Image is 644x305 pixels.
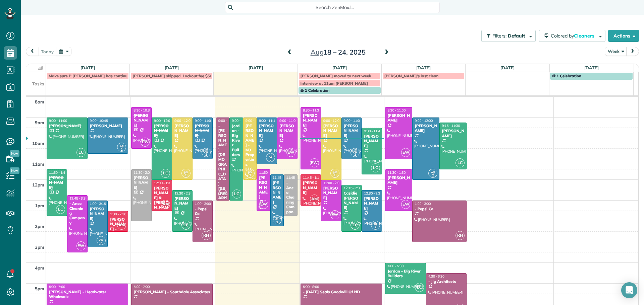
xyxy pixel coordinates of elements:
[231,124,241,157] div: Jordan - Big River Builders
[141,138,150,147] span: EW
[331,172,339,179] small: 2
[154,124,170,138] div: [PERSON_NAME]
[492,33,506,39] span: Filters:
[621,282,637,298] div: Open Intercom Messenger
[202,231,211,240] span: RH
[165,65,179,70] a: [DATE]
[184,170,188,174] span: JW
[49,285,65,289] span: 5:00 - 7:00
[133,175,150,190] div: [PERSON_NAME]
[76,148,86,157] span: LC
[364,196,380,211] div: [PERSON_NAME]
[303,175,321,180] span: 11:45 - 1:15
[259,200,268,209] span: EW
[204,150,208,153] span: AS
[272,180,282,205] div: [PERSON_NAME]
[303,113,319,128] div: [PERSON_NAME]
[455,231,465,240] span: RH
[323,119,341,123] span: 9:00 - 12:00
[500,65,515,70] a: [DATE]
[344,119,362,123] span: 9:00 - 11:00
[133,290,211,294] div: [PERSON_NAME] - Southdale Associates
[69,201,86,225] div: - Anco Cleaning Company
[279,124,296,138] div: [PERSON_NAME]
[551,33,597,39] span: Colored by
[232,119,248,123] span: 9:00 - 1:00
[273,175,291,180] span: 11:45 - 2:15
[117,221,126,230] span: AM
[35,224,44,229] span: 2pm
[323,181,341,185] span: 12:00 - 2:00
[161,169,170,178] span: LC
[332,65,347,70] a: [DATE]
[343,124,360,138] div: [PERSON_NAME]
[154,186,170,215] div: [PERSON_NAME] & [PERSON_NAME]
[161,200,170,209] span: AM
[605,47,627,56] button: Week
[10,150,19,157] span: New
[38,47,57,56] button: today
[303,180,319,195] div: [PERSON_NAME]
[110,212,126,216] span: 1:30 - 2:30
[245,124,255,172] div: [PERSON_NAME] - M3 Properties, LLC
[441,129,465,138] div: [PERSON_NAME]
[428,274,444,279] span: 4:30 - 6:30
[384,73,439,78] span: [PERSON_NAME]'s last clean
[311,48,324,56] span: Aug
[303,290,380,294] div: - [DATE] Seals Goodwill Of ND
[132,73,212,78] span: [PERSON_NAME] skipped. Lockout fee $50
[387,108,406,112] span: 8:30 - 11:00
[259,170,277,175] span: 11:30 - 1:30
[195,207,211,216] div: - Pepsi Co
[301,81,368,86] span: Interview at 11am [PERSON_NAME]
[415,283,424,292] span: LC
[273,219,281,226] small: 2
[32,161,44,167] span: 11am
[133,285,150,289] span: 5:00 - 7:00
[32,182,44,187] span: 12pm
[133,113,150,128] div: [PERSON_NAME]
[56,205,65,214] span: LC
[35,203,44,208] span: 1pm
[218,189,227,199] span: RH
[49,73,147,78] span: Make sure P [PERSON_NAME] has continuing service
[49,170,67,175] span: 11:30 - 1:45
[99,238,103,241] span: AS
[416,65,431,70] a: [DATE]
[69,196,88,201] span: 12:45 - 3:30
[584,65,599,70] a: [DATE]
[49,290,126,299] div: [PERSON_NAME] - Headwater Wholesale
[387,113,410,123] div: [PERSON_NAME]
[330,210,339,219] span: EW
[35,286,44,291] span: 5pm
[323,186,339,200] div: [PERSON_NAME]
[259,124,275,138] div: [PERSON_NAME]
[90,207,106,221] div: [PERSON_NAME]
[387,170,406,175] span: 11:30 - 1:30
[539,30,605,42] button: Colored byCleaners
[154,181,172,185] span: 12:00 - 1:30
[428,279,465,284] div: - Jlg Architects
[351,152,359,158] small: 2
[371,224,380,231] small: 2
[182,172,190,179] small: 2
[455,158,465,167] span: LC
[246,119,264,123] span: 9:00 - 12:00
[249,65,263,70] a: [DATE]
[174,124,191,138] div: [PERSON_NAME]
[374,222,377,226] span: AS
[35,120,44,125] span: 9am
[296,49,380,56] h2: 18 – 24, 2025
[117,147,126,153] small: 2
[481,30,536,42] button: Filters: Default
[333,170,337,174] span: JW
[76,241,86,250] span: EW
[431,170,435,174] span: AS
[26,47,39,56] button: prev
[120,144,123,148] span: AS
[371,163,380,172] span: LC
[301,88,330,93] span: 1 Celebration
[442,124,460,128] span: 9:15 - 11:30
[279,119,298,123] span: 9:00 - 11:00
[35,265,44,271] span: 4pm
